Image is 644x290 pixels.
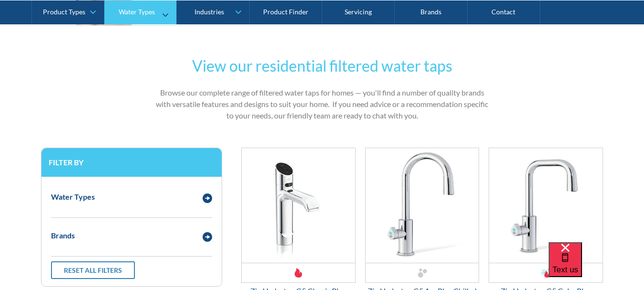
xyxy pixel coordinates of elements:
p: Browse our complete range of filtered water taps for homes — you'll find a number of quality bran... [153,87,491,121]
div: Water Types [51,191,95,203]
img: Zip Hydrotap G5 Cube Plus Boiling, Chilled & Sparkling (Residential) [489,148,603,263]
div: Product Types [43,8,85,16]
div: Brands [51,230,75,241]
h2: View our residential filtered water taps [192,54,452,77]
img: Zip Hydrotap G5 Classic Plus Boiling (Residential) [242,148,355,263]
a: Reset all filters [51,261,135,279]
h3: Filter by [49,158,215,167]
iframe: podium webchat widget bubble [549,242,644,290]
img: Zip Hydrotap G5 Arc Plus Chilled & Sparkling (Residential) [366,148,479,263]
div: Water Types [119,8,155,16]
div: Industries [194,8,224,16]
